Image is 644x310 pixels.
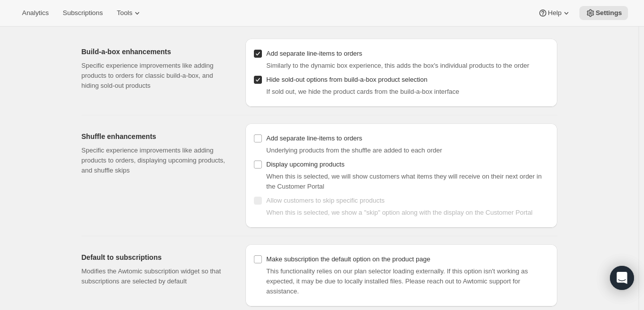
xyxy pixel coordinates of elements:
span: Make subscription the default option on the product page [266,255,430,263]
span: When this is selected, we will show customers what items they will receive on their next order in... [266,173,542,190]
h2: Default to subscriptions [82,252,229,262]
span: Analytics [22,9,49,17]
span: Display upcoming products [266,161,345,168]
span: Allow customers to skip specific products [266,197,385,204]
span: Tools [117,9,132,17]
span: Help [548,9,561,17]
button: Analytics [16,6,55,20]
span: Underlying products from the shuffle are added to each order [266,146,442,154]
button: Tools [111,6,148,20]
button: Settings [579,6,628,20]
span: If sold out, we hide the product cards from the build-a-box interface [266,88,459,95]
div: Open Intercom Messenger [610,266,634,290]
p: Specific experience improvements like adding products to orders for classic build-a-box, and hidi... [82,61,229,91]
span: Hide sold-out options from build-a-box product selection [266,76,428,83]
span: Add separate line-items to orders [266,134,362,142]
span: Subscriptions [63,9,103,17]
span: Similarly to the dynamic box experience, this adds the box's individual products to the order [266,62,529,69]
span: This functionality relies on our plan selector loading externally. If this option isn't working a... [266,267,528,295]
p: Specific experience improvements like adding products to orders, displaying upcoming products, an... [82,145,229,176]
button: Subscriptions [57,6,109,20]
span: When this is selected, we show a "skip" option along with the display on the Customer Portal [266,209,533,216]
button: Help [532,6,577,20]
span: Add separate line-items to orders [266,50,362,57]
h2: Build-a-box enhancements [82,47,229,57]
span: Settings [595,9,622,17]
h2: Shuffle enhancements [82,131,229,141]
p: Modifies the Awtomic subscription widget so that subscriptions are selected by default [82,266,229,286]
